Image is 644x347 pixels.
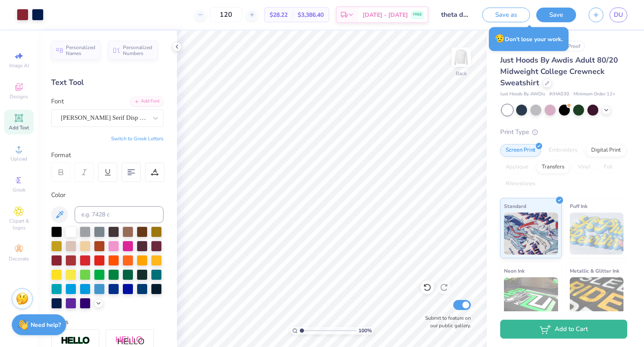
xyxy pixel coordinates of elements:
input: e.g. 7428 c [75,206,164,223]
span: Minimum Order: 12 + [574,91,615,98]
img: Standard [504,213,558,255]
div: Don’t lose your work. [489,27,569,51]
a: DU [610,8,627,22]
span: Greek [13,187,26,193]
div: Applique [500,161,534,173]
div: Vinyl [572,161,596,173]
img: Back [453,49,470,66]
div: Color [51,190,164,200]
div: Screen Print [500,144,541,157]
span: FREE [413,12,422,18]
div: Text Tool [51,77,164,88]
div: Styles [51,317,164,327]
span: Neon Ink [504,266,525,275]
span: Designs [10,93,28,100]
div: Format [51,150,164,160]
span: Just Hoods By Awdis Adult 80/20 Midweight College Crewneck Sweatshirt [500,55,618,88]
span: $28.22 [270,11,288,19]
label: Submit to feature on our public gallery. [421,314,471,329]
span: Add Text [9,124,29,131]
img: Shadow [115,336,145,346]
input: Untitled Design [435,6,476,23]
div: Embroidery [543,144,583,157]
button: Save [536,8,576,22]
span: 😥 [495,33,505,44]
span: DU [614,10,623,20]
img: Puff Ink [570,213,624,255]
button: Add to Cart [500,320,627,339]
img: Stroke [61,336,90,346]
button: Save as [482,8,530,22]
div: Digital Print [586,144,626,157]
span: [DATE] - [DATE] [363,11,408,19]
span: Metallic & Glitter Ink [570,266,619,275]
span: Personalized Names [66,45,96,56]
strong: Need help? [31,321,61,329]
img: Metallic & Glitter Ink [570,277,624,319]
input: – – [210,7,242,22]
span: # JHA030 [549,91,569,98]
div: Print Type [500,127,627,137]
div: Back [456,70,467,77]
span: $3,386.40 [298,11,324,19]
div: Rhinestones [500,178,541,190]
span: Puff Ink [570,202,587,210]
span: Decorate [9,255,29,262]
span: Image AI [9,62,29,69]
span: 100 % [358,327,372,334]
label: Font [51,97,64,106]
span: Standard [504,202,526,210]
div: Foil [598,161,618,173]
div: Add Font [130,97,164,106]
span: Upload [10,155,27,162]
span: Clipart & logos [4,218,34,231]
span: Personalized Numbers [123,45,153,56]
img: Neon Ink [504,277,558,319]
div: Transfers [536,161,570,173]
span: Just Hoods By AWDis [500,91,545,98]
button: Switch to Greek Letters [111,135,164,142]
